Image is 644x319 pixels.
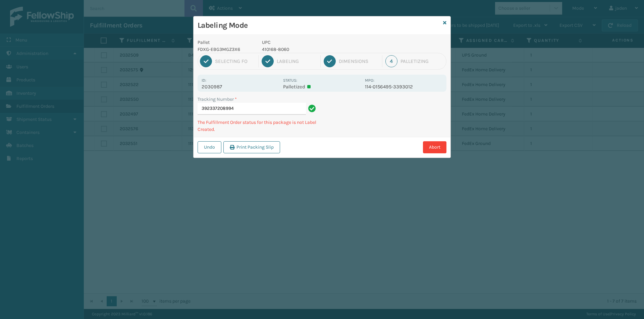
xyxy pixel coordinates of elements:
[262,46,361,53] p: 410168-8060
[223,141,280,153] button: Print Packing Slip
[277,58,317,64] div: Labeling
[400,58,444,64] div: Palletizing
[198,20,440,30] h3: Labeling Mode
[365,84,442,90] p: 114-0156495-3393012
[283,84,361,90] p: Palletized
[202,84,279,90] p: 2030987
[385,55,397,67] div: 4
[423,141,446,153] button: Abort
[198,96,237,103] label: Tracking Number
[198,39,254,46] p: Pallet
[215,58,255,64] div: Selecting FO
[200,55,212,67] div: 1
[202,78,206,83] label: Id:
[198,119,318,133] p: The Fulfillment Order status for this package is not Label Created.
[198,141,221,153] button: Undo
[324,55,336,67] div: 3
[283,78,297,83] label: Status:
[262,55,274,67] div: 2
[262,39,361,46] p: UPC
[339,58,379,64] div: Dimensions
[198,46,254,53] p: FDXG-EBG3MGZ3X6
[365,78,374,83] label: MPO:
